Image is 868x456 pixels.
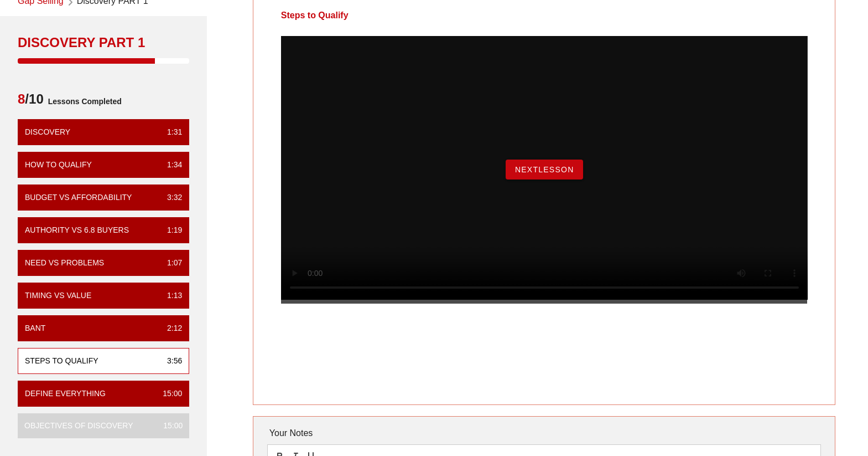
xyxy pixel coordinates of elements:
div: Discovery [25,126,70,138]
div: Define Everything [25,388,106,399]
div: 1:34 [158,159,182,171]
div: Need vs Problems [25,257,104,269]
div: Steps to Qualify [25,355,98,367]
div: BANT [25,322,45,334]
div: Timing vs Value [25,290,91,301]
div: Budget vs Affordability [25,192,132,203]
div: Objectives of Discovery [24,420,133,432]
div: How To Qualify [25,159,92,171]
div: Discovery PART 1 [18,34,189,52]
span: Lessons Completed [44,90,122,112]
div: Your Notes [267,422,822,444]
div: 1:19 [158,224,182,236]
div: Authority vs 6.8 Buyers [25,224,129,236]
div: 1:07 [158,257,182,269]
div: 15:00 [154,420,183,432]
span: /10 [18,90,44,112]
div: 2:12 [158,322,182,334]
span: NextLesson [514,165,574,174]
div: 1:13 [158,290,182,301]
div: 15:00 [154,388,182,399]
div: 3:56 [158,355,182,367]
div: 3:32 [158,192,182,203]
div: 1:31 [158,126,182,138]
span: 8 [18,91,25,106]
button: NextLesson [506,160,583,180]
